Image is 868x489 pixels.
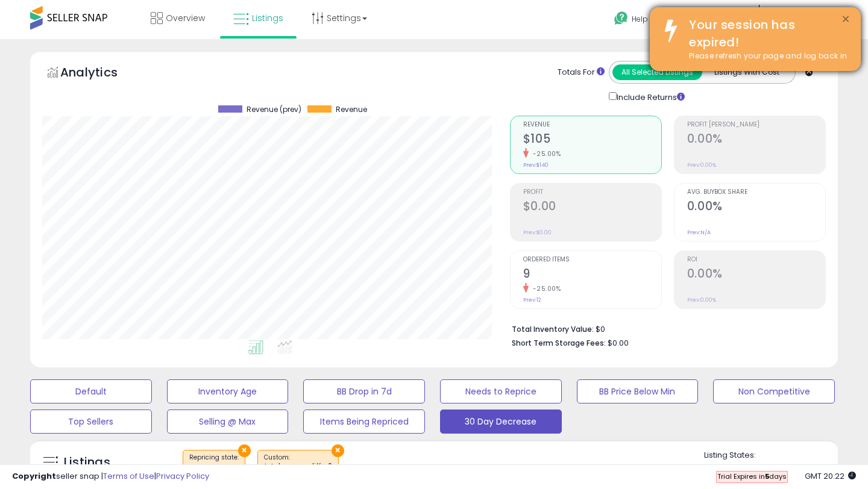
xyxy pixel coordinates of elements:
h2: 9 [523,267,661,283]
small: Prev: $140 [523,161,549,169]
button: Needs to Reprice [440,379,562,403]
small: Prev: 12 [523,296,541,304]
button: Selling @ Max [167,410,289,434]
div: Please refresh your page and log back in [680,51,852,62]
span: $0.00 [608,337,629,349]
div: total revenue diff < 0 [264,462,332,470]
b: 5 [765,472,769,481]
span: Custom: [264,453,332,471]
button: × [841,12,851,27]
button: 30 Day Decrease [440,410,562,434]
i: Get Help [614,11,629,26]
h2: 0.00% [687,132,825,148]
span: ROI [687,257,825,263]
button: Listings With Cost [702,64,791,80]
a: Help [605,2,668,39]
p: Listing States: [704,450,838,461]
div: Totals For [558,67,605,78]
h2: $105 [523,132,661,148]
a: Terms of Use [103,470,154,482]
h2: 0.00% [687,199,825,216]
span: Avg. Buybox Share [687,189,825,196]
button: Inventory Age [167,379,289,403]
div: Include Returns [600,90,699,104]
span: Ordered Items [523,257,661,263]
button: Top Sellers [30,410,152,434]
button: All Selected Listings [612,64,702,80]
button: Default [30,379,152,403]
button: Items Being Repriced [303,410,425,434]
b: Total Inventory Value: [512,324,594,334]
small: Prev: 0.00% [687,296,716,304]
span: Trial Expires in days [717,472,787,481]
strong: Copyright [12,470,56,482]
span: Overview [166,12,205,24]
span: Help [632,14,648,24]
span: Listings [252,12,283,24]
div: on [189,462,239,470]
small: -25.00% [529,284,561,293]
div: Your session has expired! [680,16,852,51]
button: × [238,444,251,457]
b: Short Term Storage Fees: [512,338,606,348]
button: BB Price Below Min [577,379,699,403]
h5: Analytics [60,64,141,84]
span: Revenue [523,122,661,128]
button: × [332,444,344,457]
h2: $0.00 [523,199,661,216]
h2: 0.00% [687,267,825,283]
div: seller snap | | [12,471,209,482]
small: Prev: 0.00% [687,161,716,169]
h5: Listings [64,454,110,471]
li: $0 [512,321,817,335]
span: Profit [523,189,661,196]
button: BB Drop in 7d [303,379,425,403]
span: Revenue [336,105,367,114]
span: Profit [PERSON_NAME] [687,122,825,128]
button: Non Competitive [713,379,835,403]
a: Privacy Policy [156,470,209,482]
span: Repricing state : [189,453,239,471]
small: Prev: N/A [687,229,711,236]
span: Revenue (prev) [247,105,301,114]
small: Prev: $0.00 [523,229,552,236]
span: 2025-08-10 20:22 GMT [805,470,856,482]
small: -25.00% [529,149,561,158]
